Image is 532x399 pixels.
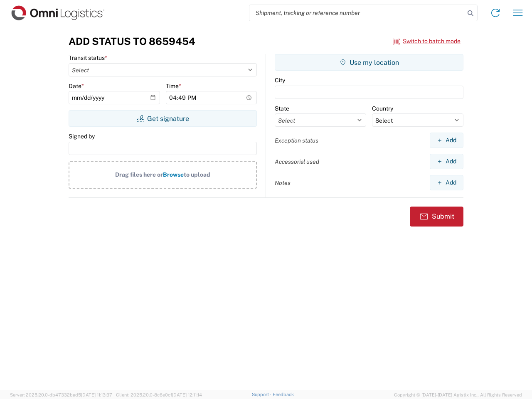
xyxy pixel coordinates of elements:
[115,171,163,178] span: Drag files here or
[172,392,202,397] span: [DATE] 12:11:14
[69,35,195,47] h3: Add Status to 8659454
[430,133,463,148] button: Add
[275,137,318,144] label: Exception status
[184,171,210,178] span: to upload
[275,76,285,84] label: City
[275,54,463,71] button: Use my location
[410,207,463,227] button: Submit
[394,391,522,399] span: Copyright © [DATE]-[DATE] Agistix Inc., All Rights Reserved
[275,158,319,165] label: Accessorial used
[69,133,95,140] label: Signed by
[69,110,257,127] button: Get signature
[275,179,291,187] label: Notes
[430,154,463,169] button: Add
[249,5,465,21] input: Shipment, tracking or reference number
[275,105,289,112] label: State
[163,171,184,178] span: Browse
[69,54,107,62] label: Transit status
[10,392,112,397] span: Server: 2025.20.0-db47332bad5
[273,392,294,397] a: Feedback
[81,392,112,397] span: [DATE] 11:13:37
[430,175,463,190] button: Add
[69,82,84,90] label: Date
[252,392,273,397] a: Support
[166,82,181,90] label: Time
[393,34,461,48] button: Switch to batch mode
[116,392,202,397] span: Client: 2025.20.0-8c6e0cf
[372,105,393,112] label: Country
